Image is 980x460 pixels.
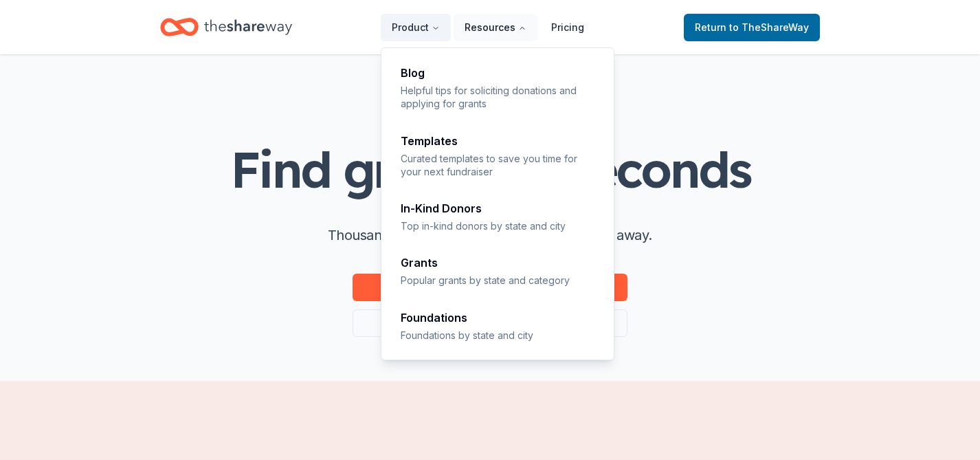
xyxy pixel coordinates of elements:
[401,257,596,268] div: Grants
[392,127,604,187] a: TemplatesCurated templates to save you time for your next fundraiser
[392,59,604,119] a: BlogHelpful tips for soliciting donations and applying for grants
[401,203,596,214] div: In-Kind Donors
[401,219,596,232] p: Top in-kind donors by state and city
[401,84,596,111] p: Helpful tips for soliciting donations and applying for grants
[381,14,451,41] button: Product
[392,195,604,241] a: In-Kind DonorsTop in-kind donors by state and city
[401,135,596,146] div: Templates
[381,48,615,361] div: Resources
[230,142,750,197] h1: Find grants, in seconds
[454,14,537,41] button: Resources
[353,274,627,301] a: Sign up for free
[353,309,627,337] a: Browse as a guest
[401,312,596,323] div: Foundations
[401,329,596,342] p: Foundations by state and city
[684,14,820,41] a: Returnto TheShareWay
[695,19,809,36] span: Return
[540,14,595,41] a: Pricing
[160,11,292,43] a: Home
[392,249,604,295] a: GrantsPopular grants by state and category
[401,274,596,287] p: Popular grants by state and category
[729,21,809,33] span: to TheShareWay
[328,224,652,246] p: Thousands of grant opportunities, a few clicks away.
[401,152,596,179] p: Curated templates to save you time for your next fundraiser
[401,67,596,78] div: Blog
[392,304,604,350] a: FoundationsFoundations by state and city
[381,11,595,43] nav: Main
